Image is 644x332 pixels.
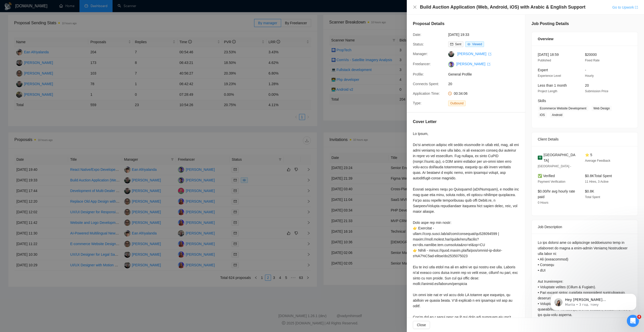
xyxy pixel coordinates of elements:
span: Submission Price [585,89,608,93]
a: [PERSON_NAME] export [457,52,491,56]
span: 0 Hours [538,201,548,204]
img: c1qrm7vV4WvEeVS0e--M40JV3Z1lcNt3CycQ4ky34xw_WCwHbmw3i7BZVjR_wyEgGO [448,61,454,67]
span: Hey [PERSON_NAME][EMAIL_ADDRESS][DOMAIN_NAME], Looks like your Upwork agency Requestum ran out of... [22,15,87,89]
button: Close [413,5,417,9]
span: Experience Level [538,74,561,78]
a: [PERSON_NAME] export [456,62,490,66]
span: mail [450,43,453,46]
span: Web Design [592,106,612,111]
div: Client Details [538,132,632,146]
p: Message from Mariia, sent 3 год. тому [22,19,87,24]
span: close [413,5,417,9]
span: Type: [413,101,421,105]
span: 00:34:06 [454,91,468,96]
span: - [585,68,586,72]
span: Freelancer: [413,62,431,66]
span: export [635,6,638,9]
span: ✅ Verified [538,174,555,178]
span: Viewed [472,42,482,46]
span: Total Spent [585,195,600,199]
span: Hourly [585,74,594,78]
span: Less than 1 month [538,83,567,87]
span: [GEOGRAPHIC_DATA] - [538,164,571,168]
h5: Proposal Details [413,21,444,27]
span: Outbound [448,101,466,106]
h5: Cover Letter [413,119,437,125]
iframe: Intercom live chat [627,315,639,327]
span: export [488,53,491,56]
span: Expert [538,68,548,72]
span: $0.00/hr avg hourly rate paid [538,189,575,199]
span: 20 [585,83,589,87]
span: $20000 [585,53,597,57]
span: Skills [538,99,546,103]
span: Manager: [413,52,428,56]
span: $0.8K Total Spent [585,174,612,178]
span: iOS [538,112,547,118]
span: Status: [413,42,424,46]
span: [GEOGRAPHIC_DATA] [544,152,577,163]
span: eye [467,43,470,46]
span: clock-circle [448,92,452,95]
span: export [487,63,490,66]
span: 11 Hires, 3 Active [585,180,608,183]
span: 4 [637,315,641,319]
span: Fixed Rate [585,59,600,62]
span: Android [550,112,564,118]
span: [DATE] 18:59 [538,53,559,57]
span: 20 [448,81,524,87]
span: Close [417,322,426,328]
div: Job Description [538,220,632,234]
span: Ecommerce Website Development [538,106,588,111]
div: Lo Ipsum, Do’si ametcon adipisc elit seddo eiusmodte in utlab etd, mag, ali eni admi veniamq no e... [413,131,519,331]
iframe: Intercom notifications повідомлення [543,283,644,318]
span: Overview [538,36,553,42]
img: 🇸🇦 [538,155,542,160]
span: $0.8K [585,189,594,193]
span: [DATE] 19:33 [448,32,524,37]
span: Date: [413,33,421,37]
span: ⭐ 5 [585,153,592,157]
h5: Job Posting Details [531,21,569,27]
span: Connects Spent: [413,82,439,86]
span: Average Feedback [585,159,610,162]
h4: Build Auction Application (Web, Android, iOS) with Arabic & English Support [420,4,585,10]
span: Payment Verification [538,180,565,183]
span: Published [538,59,551,62]
a: Go to Upworkexport [612,5,638,9]
span: General Profile [448,72,524,77]
span: Application Time: [413,91,440,96]
span: Profile: [413,72,424,76]
span: Project Length [538,89,557,93]
button: Close [413,321,430,329]
span: Sent [455,42,461,46]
